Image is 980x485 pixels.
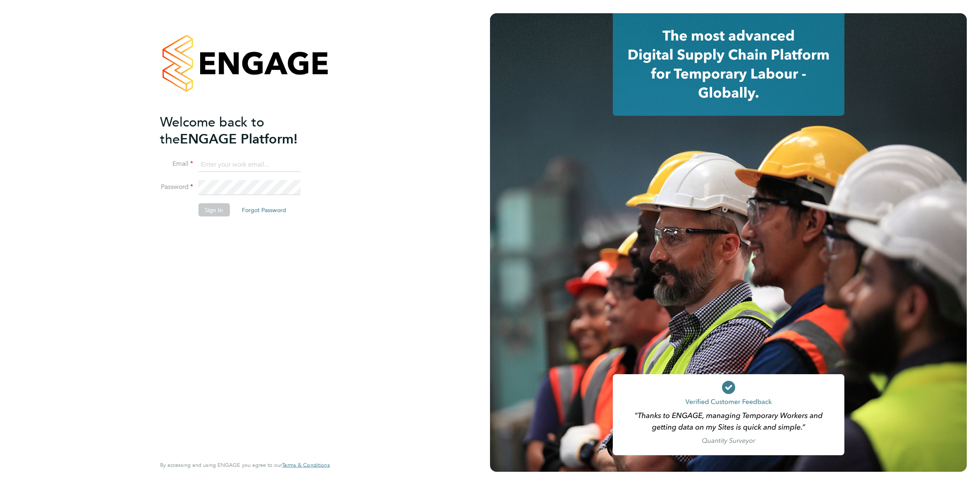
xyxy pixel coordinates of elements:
span: Welcome back to the [160,114,264,147]
h2: ENGAGE Platform! [160,113,321,147]
button: Forgot Password [235,203,293,217]
input: Enter your work email... [198,157,300,172]
button: Sign In [198,203,229,217]
label: Password [160,183,193,191]
a: Terms & Conditions [282,462,330,468]
label: Email [160,160,193,168]
span: By accessing and using ENGAGE you agree to our [160,461,330,468]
